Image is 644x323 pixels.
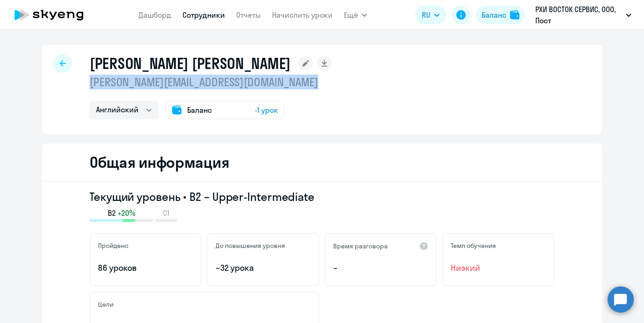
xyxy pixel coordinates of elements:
img: balance [510,10,519,20]
span: RU [422,9,430,21]
h5: Темп обучения [451,241,496,250]
span: -1 урок [255,104,278,116]
span: +20% [118,208,135,218]
h3: Текущий уровень • B2 – Upper-Intermediate [90,189,554,204]
a: Отчеты [236,10,261,20]
button: РХИ ВОСТОК СЕРВИС, ООО, Пост [531,4,636,26]
p: РХИ ВОСТОК СЕРВИС, ООО, Пост [535,4,622,26]
h5: Цели [98,300,113,309]
p: ~32 урока [216,262,311,274]
a: Сотрудники [182,10,225,20]
button: RU [415,6,446,24]
a: Начислить уроки [272,10,333,20]
h2: Общая информация [90,153,229,172]
button: Ещё [344,6,367,24]
p: [PERSON_NAME][EMAIL_ADDRESS][DOMAIN_NAME] [90,75,332,89]
h5: Пройдено [98,241,128,250]
span: Ещё [344,9,358,21]
span: Баланс [187,104,212,116]
p: – [333,262,428,274]
h1: [PERSON_NAME] [PERSON_NAME] [90,54,291,73]
div: Баланс [482,9,506,21]
span: B2 [108,208,116,218]
h5: Время разговора [333,242,388,250]
span: Низкий [451,262,546,274]
span: C1 [163,208,169,218]
p: 86 уроков [98,262,193,274]
h5: До повышения уровня [216,241,285,250]
a: Дашборд [139,10,171,20]
button: Балансbalance [476,6,525,24]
